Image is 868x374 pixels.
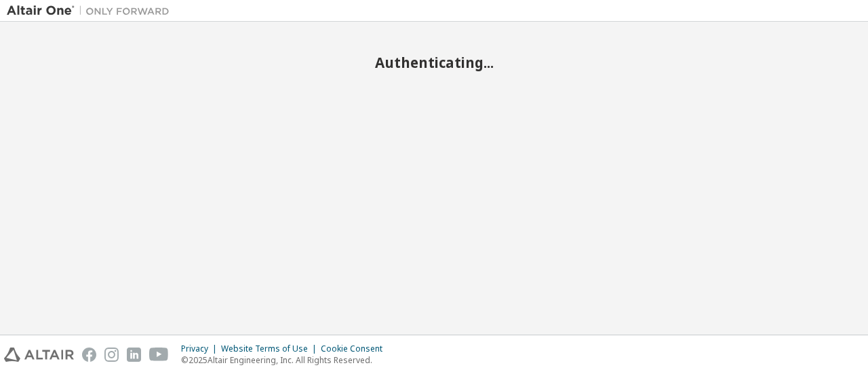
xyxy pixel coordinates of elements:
[321,343,391,354] div: Cookie Consent
[104,348,119,362] img: instagram.svg
[7,4,176,18] img: Altair One
[149,348,169,362] img: youtube.svg
[7,54,861,71] h2: Authenticating...
[82,348,96,362] img: facebook.svg
[127,348,141,362] img: linkedin.svg
[221,343,321,354] div: Website Terms of Use
[4,348,74,362] img: altair_logo.svg
[181,343,221,354] div: Privacy
[181,354,391,366] p: © 2025 Altair Engineering, Inc. All Rights Reserved.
